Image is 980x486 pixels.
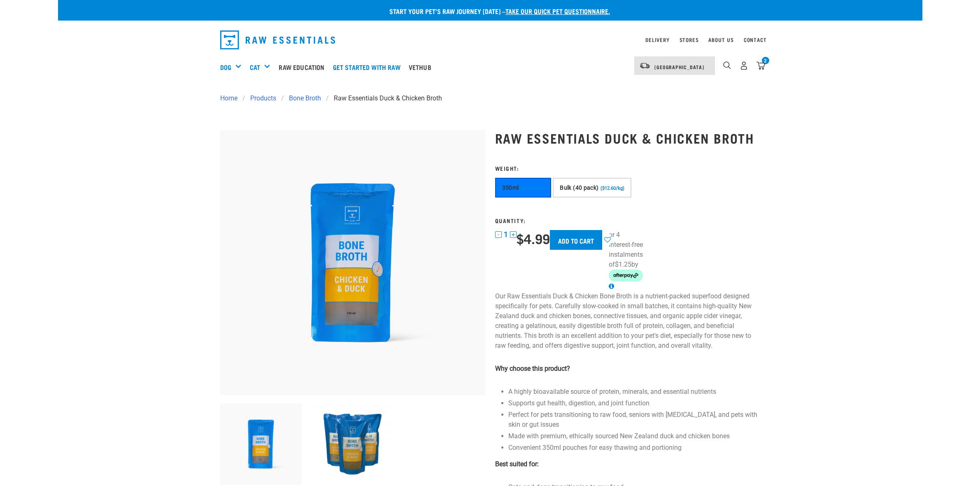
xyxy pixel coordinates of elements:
button: Bulk (40 pack) ($12.60/kg) [553,178,631,198]
a: Bone Broth [284,93,326,103]
span: ($12.60/kg) [601,186,624,191]
a: Products [245,93,281,103]
img: van-moving.png [639,62,650,70]
span: 350ml [502,184,519,191]
img: user.png [740,61,748,70]
input: Add to cart [550,230,602,250]
a: Delivery [645,38,669,41]
img: Afterpay [609,270,643,281]
a: Get started with Raw [331,51,407,84]
h1: Raw Essentials Duck & Chicken Broth [495,130,760,145]
h3: Quantity: [495,217,639,223]
div: $4.99 [517,231,550,246]
strong: Why choose this product? [495,365,570,372]
nav: breadcrumbs [220,93,760,103]
strong: Best suited for: [495,460,539,468]
div: or 4 interest-free instalments of by [609,230,643,291]
button: - [495,231,502,238]
button: + [510,231,517,238]
a: Dog [220,62,231,72]
li: A highly bioavailable source of protein, minerals, and essential nutrients [508,387,760,397]
img: CD Broth [312,403,393,485]
img: RE Product Shoot 2023 Nov8793 1 [220,403,302,485]
a: Vethub [407,51,438,84]
img: home-icon-1@2x.png [723,61,731,69]
p: Start your pet’s raw journey [DATE] – [64,6,929,16]
button: 350ml ($14.26/kg) [495,178,552,198]
h3: Weight: [495,165,639,171]
span: 1 [504,230,508,239]
li: Supports gut health, digestion, and joint function [508,398,760,408]
span: Bulk (40 pack) [560,184,598,191]
li: Convenient 350ml pouches for easy thawing and portioning [508,443,760,453]
a: Raw Education [277,51,331,84]
a: Home [220,93,242,103]
img: RE Product Shoot 2023 Nov8793 1 [220,130,485,395]
a: take our quick pet questionnaire. [505,9,610,13]
a: About Us [708,38,733,41]
img: Raw Essentials Logo [220,30,335,49]
span: ($14.26/kg) [520,186,544,191]
nav: dropdown navigation [58,51,922,84]
a: Stores [680,38,699,41]
a: Cat [250,62,260,72]
a: Contact [744,38,767,41]
div: 2 [762,57,769,64]
span: [GEOGRAPHIC_DATA] [654,65,704,68]
nav: dropdown navigation [214,27,767,53]
li: Made with premium, ethically sourced New Zealand duck and chicken bones [508,431,760,441]
p: Our Raw Essentials Duck & Chicken Bone Broth is a nutrient-packed superfood designed specifically... [495,291,760,351]
img: home-icon@2x.png [757,61,765,70]
span: $1.25 [615,260,631,268]
li: Perfect for pets transitioning to raw food, seniors with [MEDICAL_DATA], and pets with skin or gu... [508,410,760,430]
